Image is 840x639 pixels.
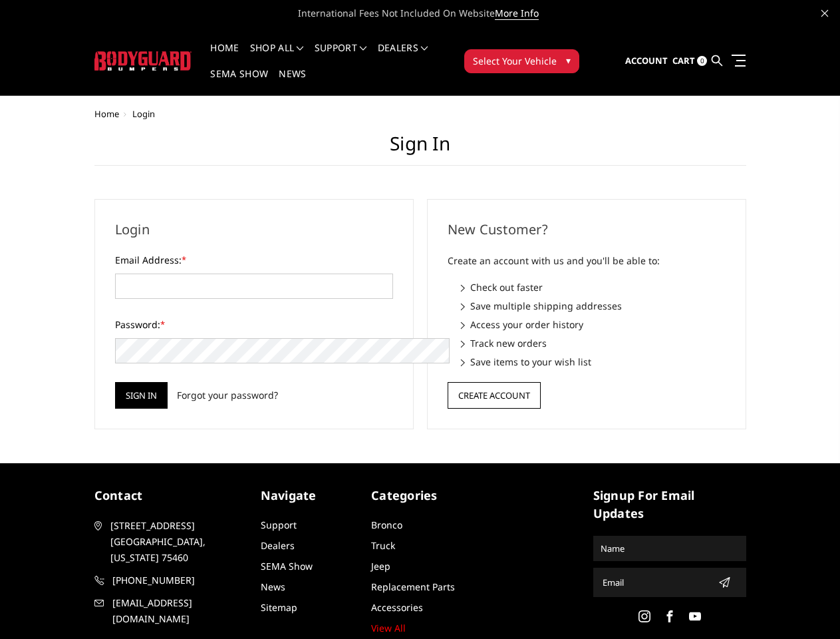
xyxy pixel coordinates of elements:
[210,43,239,69] a: Home
[371,539,395,552] a: Truck
[495,7,539,20] a: More Info
[210,69,268,95] a: SEMA Show
[448,387,541,400] a: Create Account
[261,580,285,593] a: News
[112,572,247,588] span: [PHONE_NUMBER]
[177,388,278,402] a: Forgot your password?
[371,519,402,531] a: Bronco
[461,280,726,294] li: Check out faster
[597,572,713,593] input: Email
[94,487,247,505] h5: contact
[94,108,119,120] a: Home
[112,595,247,627] span: [EMAIL_ADDRESS][DOMAIN_NAME]
[378,43,428,69] a: Dealers
[566,53,571,67] span: ▾
[261,539,295,552] a: Dealers
[672,55,695,67] span: Cart
[371,601,423,614] a: Accessories
[261,487,358,505] h5: Navigate
[132,108,155,120] span: Login
[371,580,455,593] a: Replacement Parts
[115,382,168,409] input: Sign in
[94,572,247,588] a: [PHONE_NUMBER]
[94,132,746,166] h1: Sign in
[593,487,746,523] h5: signup for email updates
[448,220,726,240] h2: New Customer?
[115,220,393,240] h2: Login
[625,43,668,79] a: Account
[371,622,406,634] a: View All
[371,560,390,572] a: Jeep
[461,336,726,350] li: Track new orders
[110,518,245,566] span: [STREET_ADDRESS] [GEOGRAPHIC_DATA], [US_STATE] 75460
[115,253,393,267] label: Email Address:
[595,538,744,559] input: Name
[250,43,304,69] a: shop all
[773,575,840,639] iframe: Chat Widget
[94,595,247,627] a: [EMAIL_ADDRESS][DOMAIN_NAME]
[461,299,726,313] li: Save multiple shipping addresses
[261,601,297,614] a: Sitemap
[371,487,469,505] h5: Categories
[261,519,297,531] a: Support
[697,56,707,66] span: 0
[94,51,192,71] img: BODYGUARD BUMPERS
[448,382,541,409] button: Create Account
[448,253,726,269] p: Create an account with us and you'll be able to:
[473,54,557,68] span: Select Your Vehicle
[625,55,668,67] span: Account
[672,43,707,79] a: Cart 0
[279,69,306,95] a: News
[461,355,726,369] li: Save items to your wish list
[464,49,579,73] button: Select Your Vehicle
[461,318,726,331] li: Access your order history
[315,43,367,69] a: Support
[115,318,393,331] label: Password:
[261,560,313,572] a: SEMA Show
